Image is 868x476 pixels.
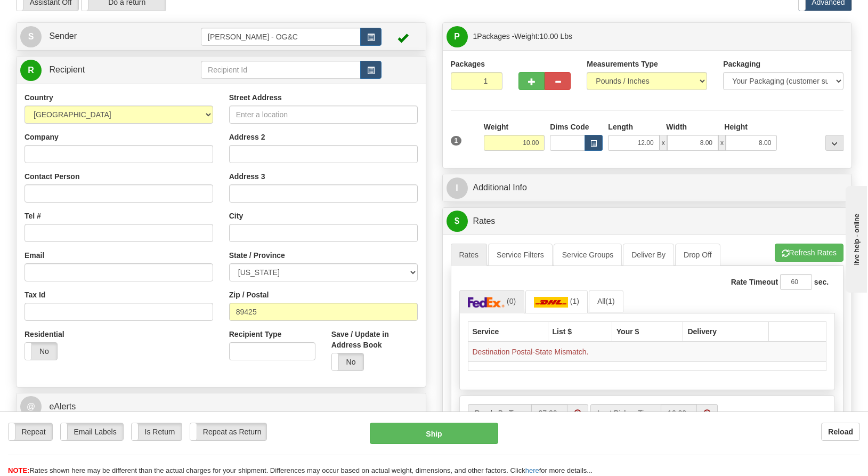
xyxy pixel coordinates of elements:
[534,297,568,308] img: DHL
[660,135,667,151] span: x
[589,290,623,312] a: All
[61,423,123,440] label: Email Labels
[775,244,843,262] button: Refresh Rates
[718,135,726,151] span: x
[49,31,77,41] span: Sender
[548,321,612,342] th: List $
[20,396,42,417] span: @
[587,59,658,69] label: Measurements Type
[9,423,52,440] label: Repeat
[724,122,748,132] label: Height
[229,106,418,124] input: Enter a location
[683,321,769,342] th: Delivery
[451,136,462,146] span: 1
[605,297,614,305] span: (1)
[666,122,687,132] label: Width
[473,32,477,41] span: 1
[8,9,99,17] div: live help - online
[825,135,843,151] div: ...
[447,211,468,232] span: $
[623,244,674,266] a: Deliver By
[468,404,532,422] label: Ready By Time
[25,132,59,142] label: Company
[473,26,573,47] span: Packages -
[190,423,266,440] label: Repeat as Return
[540,32,558,41] span: 10.00
[468,321,548,342] th: Service
[468,297,505,308] img: FedEx Express®
[229,329,282,340] label: Recipient Type
[229,289,269,300] label: Zip / Postal
[731,277,778,287] label: Rate Timeout
[132,423,182,440] label: Is Return
[49,402,76,411] span: eAlerts
[332,353,364,370] label: No
[229,250,285,261] label: State / Province
[25,289,45,300] label: Tax Id
[20,60,42,81] span: R
[229,92,282,103] label: Street Address
[8,466,29,474] span: NOTE:
[49,65,85,74] span: Recipient
[20,59,181,81] a: R Recipient
[447,177,848,199] a: IAdditional Info
[331,329,418,350] label: Save / Update in Address Book
[20,26,201,47] a: S Sender
[447,178,468,199] span: I
[25,250,44,261] label: Email
[451,59,485,69] label: Packages
[447,26,848,47] a: P 1Packages -Weight:10.00 Lbs
[201,28,361,46] input: Sender Id
[608,122,633,132] label: Length
[590,404,661,422] label: Last Pickup Time
[25,92,53,103] label: Country
[25,329,64,340] label: Residential
[484,122,508,132] label: Weight
[447,211,848,232] a: $Rates
[25,343,57,360] label: No
[561,32,573,41] span: Lbs
[828,427,853,436] b: Reload
[554,244,622,266] a: Service Groups
[723,59,760,69] label: Packaging
[229,211,243,221] label: City
[570,297,579,305] span: (1)
[229,132,265,142] label: Address 2
[229,171,265,182] label: Address 3
[370,423,498,444] button: Ship
[447,26,468,47] span: P
[20,26,42,47] span: S
[451,244,488,266] a: Rates
[843,183,867,292] iframe: chat widget
[488,244,553,266] a: Service Filters
[550,122,589,132] label: Dims Code
[525,466,539,474] a: here
[514,32,572,41] span: Weight:
[468,342,826,362] td: Destination Postal-State Mismatch.
[814,277,829,287] label: sec.
[612,321,683,342] th: Your $
[821,423,860,441] button: Reload
[25,171,79,182] label: Contact Person
[20,396,422,418] a: @ eAlerts
[675,244,720,266] a: Drop Off
[25,211,41,221] label: Tel #
[201,61,361,79] input: Recipient Id
[507,297,516,305] span: (0)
